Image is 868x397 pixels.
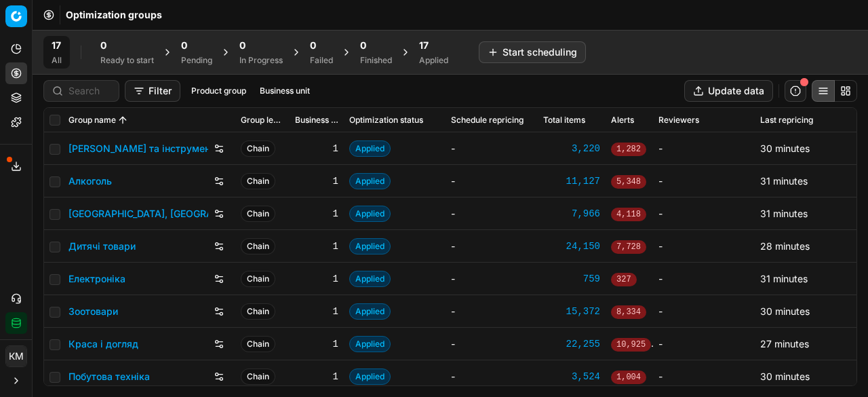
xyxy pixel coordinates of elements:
[241,303,275,320] span: Chain
[295,305,338,318] div: 1
[66,8,162,22] span: Optimization groups
[295,207,338,221] div: 1
[653,132,755,165] td: -
[611,338,651,352] span: 10,925
[241,115,284,126] span: Group level
[6,346,26,366] span: КM
[611,240,646,254] span: 7,728
[68,115,116,126] span: Group name
[349,238,391,254] span: Applied
[68,174,112,188] a: Алкоголь
[349,115,423,126] span: Optimization status
[543,174,600,188] a: 11,127
[760,305,810,317] span: 30 minutes
[239,39,245,52] span: 0
[295,115,338,126] span: Business unit
[653,165,755,197] td: -
[100,55,154,66] div: Ready to start
[68,207,208,221] a: [GEOGRAPHIC_DATA], [GEOGRAPHIC_DATA] і город
[419,55,448,66] div: Applied
[100,39,106,52] span: 0
[68,305,118,318] a: Зоотовари
[611,305,646,319] span: 8,334
[349,303,391,320] span: Applied
[295,142,338,155] div: 1
[241,271,275,287] span: Chain
[543,142,600,155] a: 3,220
[479,41,586,63] button: Start scheduling
[241,238,275,254] span: Chain
[760,115,813,126] span: Last repricing
[653,328,755,360] td: -
[349,206,391,222] span: Applied
[68,142,208,155] a: [PERSON_NAME] та інструменти
[68,272,125,286] a: Електроніка
[446,230,538,263] td: -
[349,173,391,189] span: Applied
[446,197,538,230] td: -
[658,115,699,126] span: Reviewers
[653,197,755,230] td: -
[446,165,538,197] td: -
[653,263,755,295] td: -
[760,143,810,154] span: 30 minutes
[295,240,338,253] div: 1
[543,115,585,126] span: Total items
[125,80,180,102] button: Filter
[543,305,600,318] a: 15,372
[241,336,275,352] span: Chain
[760,208,808,219] span: 31 minutes
[543,337,600,351] a: 22,255
[241,368,275,385] span: Chain
[611,273,637,286] span: 327
[543,207,600,221] a: 7,966
[349,336,391,352] span: Applied
[181,55,212,66] div: Pending
[446,328,538,360] td: -
[349,368,391,385] span: Applied
[611,208,646,221] span: 4,118
[446,132,538,165] td: -
[66,8,162,22] nav: breadcrumb
[310,39,316,52] span: 0
[543,370,600,383] a: 3,524
[611,143,646,156] span: 1,282
[543,272,600,286] a: 759
[295,337,338,351] div: 1
[653,360,755,393] td: -
[349,140,391,157] span: Applied
[360,55,392,66] div: Finished
[451,115,524,126] span: Schedule repricing
[419,39,429,52] span: 17
[446,263,538,295] td: -
[68,240,136,253] a: Дитячі товари
[295,174,338,188] div: 1
[310,55,333,66] div: Failed
[52,39,61,52] span: 17
[254,83,315,99] button: Business unit
[611,371,646,384] span: 1,004
[52,55,62,66] div: All
[349,271,391,287] span: Applied
[360,39,366,52] span: 0
[5,345,27,367] button: КM
[611,115,634,126] span: Alerts
[543,240,600,253] a: 24,150
[295,272,338,286] div: 1
[68,370,150,383] a: Побутова техніка
[241,140,275,157] span: Chain
[760,371,810,382] span: 30 minutes
[653,230,755,263] td: -
[295,370,338,383] div: 1
[241,206,275,222] span: Chain
[239,55,283,66] div: In Progress
[684,80,773,102] button: Update data
[181,39,187,52] span: 0
[760,273,808,284] span: 31 minutes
